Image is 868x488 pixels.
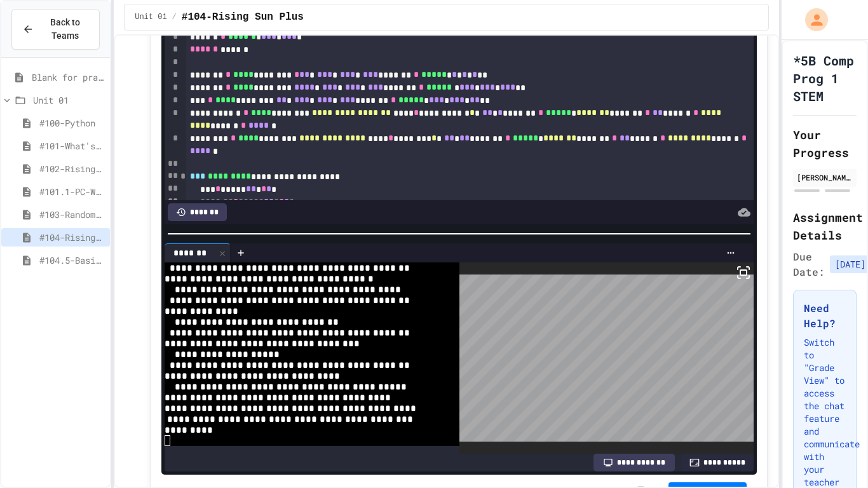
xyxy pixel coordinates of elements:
span: Unit 01 [135,12,166,22]
span: Due Date: [793,249,825,280]
span: #102-Rising Sun [39,162,105,175]
h1: *5B Comp Prog 1 STEM [793,51,857,105]
button: Back to Teams [11,9,100,50]
span: #100-Python [39,116,105,130]
span: Back to Teams [41,16,89,43]
div: My Account [792,5,831,34]
span: #104.5-Basic Graphics Review [39,254,105,267]
span: #104-Rising Sun Plus [39,231,105,244]
span: #103-Random Box [39,208,105,221]
h2: Assignment Details [793,208,857,244]
h2: Your Progress [793,126,857,161]
h3: Need Help? [804,301,846,331]
span: Blank for practice [32,71,105,84]
span: #101-What's This ?? [39,139,105,152]
span: / [172,12,177,22]
div: [PERSON_NAME] [797,172,853,183]
span: Unit 01 [33,93,105,107]
span: #101.1-PC-Where am I? [39,185,105,198]
span: #104-Rising Sun Plus [182,10,304,25]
